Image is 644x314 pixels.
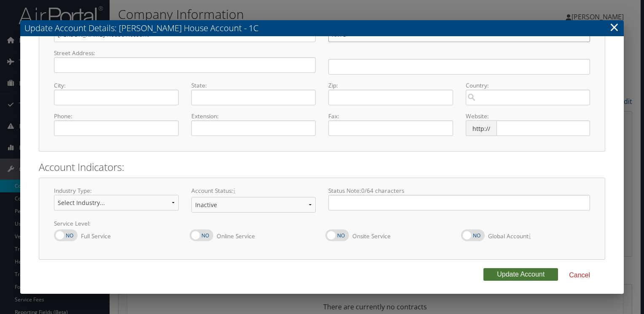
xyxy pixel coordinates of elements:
label: Full Service [78,228,111,244]
label: Fax: [328,112,453,120]
label: Account Status: [191,186,316,195]
button: Update Account [483,268,558,281]
a: × [609,19,619,35]
label: Online Service [213,228,255,244]
label: Extension: [191,112,316,120]
label: Global Account [485,228,531,244]
h2: Account Indicators: [39,160,605,174]
button: Cancel [562,268,597,282]
label: Street Address: [54,49,316,57]
label: Phone: [54,112,179,120]
label: Onsite Service [349,228,391,244]
label: Country: [466,81,590,90]
label: State: [191,81,316,90]
label: Website: [466,112,590,120]
span: http:// [466,120,497,136]
h3: Update Account Details: [PERSON_NAME] House Account - 1C [20,20,624,36]
label: Industry Type: [54,186,179,195]
label: Status Note: 0 /64 characters [328,186,590,195]
label: Service Level: [54,219,590,228]
label: City: [54,81,179,90]
label: Zip: [328,81,453,90]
